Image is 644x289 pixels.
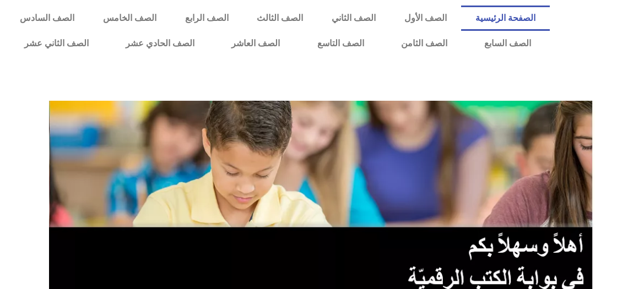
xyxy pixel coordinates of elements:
a: الصف التاسع [299,31,382,56]
a: الصف الثالث [242,6,317,31]
a: الصف الرابع [171,6,243,31]
a: الصف الثامن [382,31,466,56]
a: الصف الثاني عشر [6,31,107,56]
a: الصفحة الرئيسية [461,6,550,31]
a: الصف العاشر [213,31,299,56]
a: الصف السادس [6,6,89,31]
a: الصف السابع [466,31,549,56]
a: الصف الخامس [89,6,171,31]
a: الصف الحادي عشر [107,31,213,56]
a: الصف الثاني [317,6,390,31]
a: الصف الأول [390,6,461,31]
